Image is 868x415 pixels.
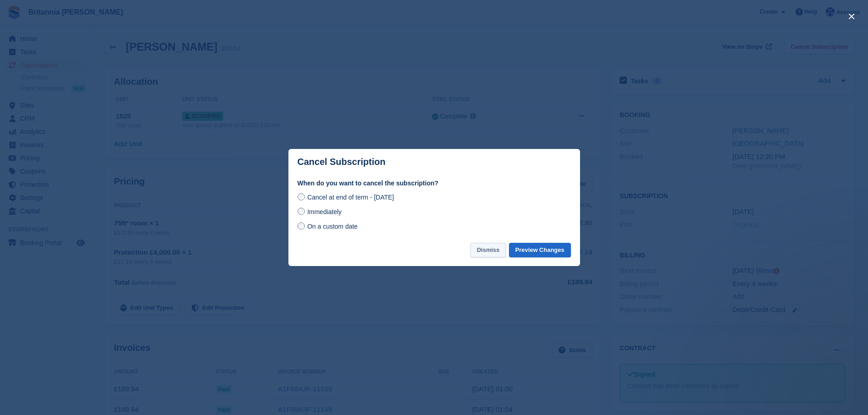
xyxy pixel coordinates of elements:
label: When do you want to cancel the subscription? [298,179,571,188]
span: Immediately [307,208,341,215]
button: Dismiss [470,243,506,258]
input: Cancel at end of term - [DATE] [298,193,305,200]
button: Preview Changes [509,243,571,258]
p: Cancel Subscription [298,157,385,167]
button: close [844,9,859,24]
span: Cancel at end of term - [DATE] [307,194,394,201]
input: On a custom date [298,222,305,230]
span: On a custom date [307,223,358,230]
input: Immediately [298,208,305,215]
